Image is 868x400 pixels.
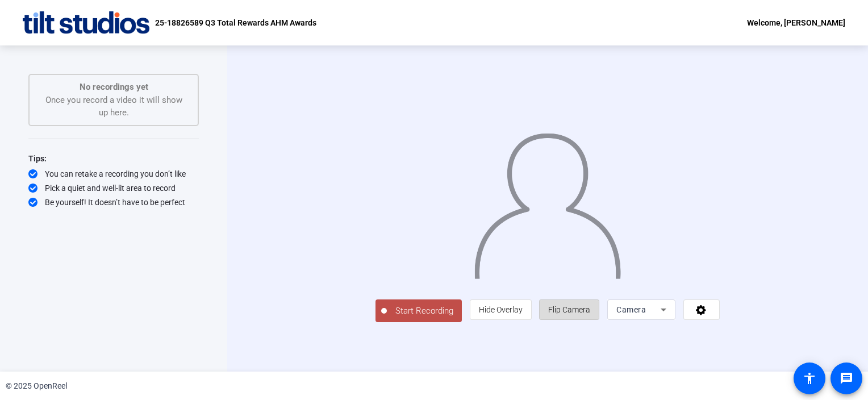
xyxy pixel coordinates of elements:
span: Hide Overlay [479,305,523,314]
div: You can retake a recording you don’t like [28,168,199,180]
mat-icon: accessibility [803,372,816,385]
p: No recordings yet [41,81,186,94]
img: OpenReel logo [23,11,149,34]
button: Start Recording [375,299,462,322]
div: © 2025 OpenReel [6,380,67,392]
div: Welcome, [PERSON_NAME] [747,16,845,30]
div: Be yourself! It doesn’t have to be perfect [28,197,199,208]
button: Flip Camera [539,299,599,320]
p: 25-18826589 Q3 Total Rewards AHM Awards [155,16,316,30]
mat-icon: message [840,372,853,385]
div: Pick a quiet and well-lit area to record [28,182,199,194]
img: overlay [473,124,622,279]
span: Camera [616,305,646,314]
span: Start Recording [387,305,462,318]
div: Once you record a video it will show up here. [41,81,186,119]
div: Tips: [28,152,199,165]
span: Flip Camera [548,305,590,314]
button: Hide Overlay [470,299,532,320]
